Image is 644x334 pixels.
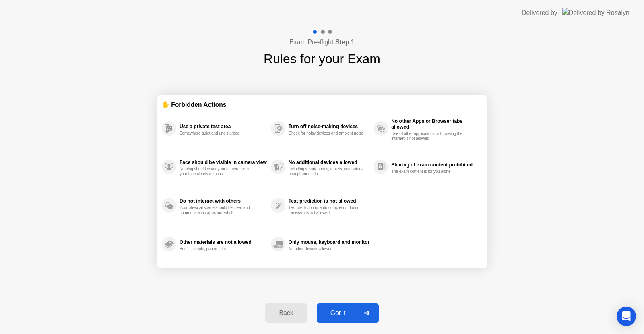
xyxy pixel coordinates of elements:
[319,309,357,317] div: Got it
[522,8,557,18] div: Delivered by
[617,307,636,326] div: Open Intercom Messenger
[289,239,369,245] div: Only mouse, keyboard and monitor
[180,167,256,176] div: Nothing should cover your camera, with your face clearly in focus
[391,169,467,174] div: The exam content is for you alone
[162,100,482,109] div: ✋ Forbidden Actions
[289,167,365,176] div: Including smartphones, tablets, computers, headphones, etc.
[289,198,369,204] div: Text prediction is not allowed
[180,198,267,204] div: Do not interact with others
[289,205,365,215] div: Text prediction or auto-completion during the exam is not allowed
[265,303,307,323] button: Back
[180,160,267,165] div: Face should be visible in camera view
[180,124,267,129] div: Use a private test area
[289,37,355,47] h4: Exam Pre-flight:
[391,131,467,141] div: Use of other applications or browsing the internet is not allowed
[268,309,304,317] div: Back
[317,303,379,323] button: Got it
[289,247,365,251] div: No other devices allowed
[180,247,256,251] div: Books, scripts, papers, etc
[562,8,630,17] img: Delivered by Rosalyn
[180,131,256,136] div: Somewhere quiet and undisturbed
[289,160,369,165] div: No additional devices allowed
[264,49,380,68] h1: Rules for your Exam
[180,205,256,215] div: Your physical space should be clear and communication apps turned off
[180,239,267,245] div: Other materials are not allowed
[391,162,478,168] div: Sharing of exam content prohibited
[335,39,355,46] b: Step 1
[289,124,369,129] div: Turn off noise-making devices
[289,131,365,136] div: Check for noisy devices and ambient noise
[391,118,478,130] div: No other Apps or Browser tabs allowed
